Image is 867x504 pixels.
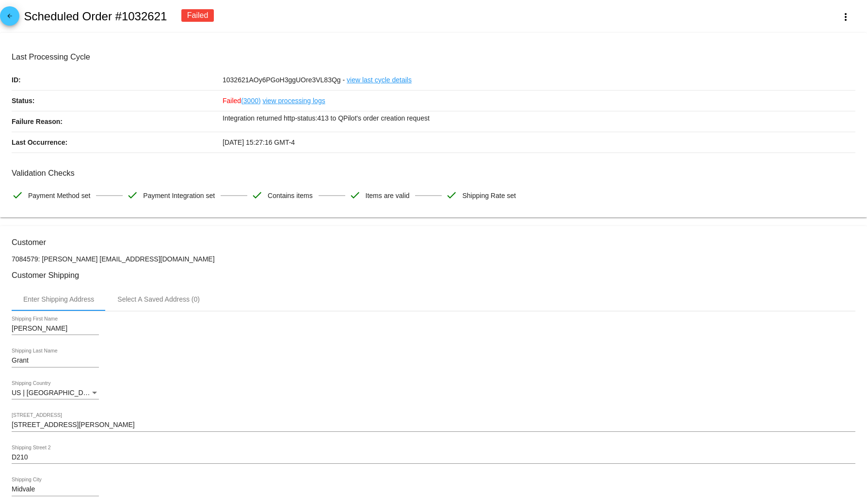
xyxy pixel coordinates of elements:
div: Failed [181,9,214,22]
span: Failed [223,97,261,105]
h3: Validation Checks [12,168,855,178]
div: Select A Saved Address (0) [117,295,200,303]
p: Status: [12,91,223,111]
a: (3000) [241,91,260,111]
mat-icon: check [12,189,23,201]
h3: Last Processing Cycle [12,52,855,61]
a: view last cycle details [347,70,412,90]
input: Shipping First Name [12,325,99,333]
p: 7084579: [PERSON_NAME] [EMAIL_ADDRESS][DOMAIN_NAME] [12,255,855,263]
mat-select: Shipping Country [12,389,99,397]
input: Shipping Street 1 [12,421,855,429]
p: Integration returned http-status:413 to QPilot's order creation request [223,111,855,125]
input: Shipping Street 2 [12,454,855,461]
input: Shipping City [12,486,99,493]
span: Payment Method set [28,185,90,206]
span: Payment Integration set [143,185,215,206]
span: Items are valid [366,185,410,206]
div: Enter Shipping Address [23,295,94,303]
p: ID: [12,70,223,90]
span: US | [GEOGRAPHIC_DATA] [12,389,97,397]
mat-icon: more_vert [840,11,851,23]
span: Contains items [268,185,313,206]
p: Failure Reason: [12,111,223,132]
h2: Scheduled Order #1032621 [24,10,167,23]
h3: Customer Shipping [12,271,855,280]
h3: Customer [12,238,855,247]
a: view processing logs [263,91,325,111]
mat-icon: arrow_back [4,13,16,24]
mat-icon: check [251,189,263,201]
span: Shipping Rate set [462,185,516,206]
mat-icon: check [446,189,457,201]
span: 1032621AOy6PGoH3ggUOre3VL83Qg - [223,76,345,84]
mat-icon: check [127,189,138,201]
mat-icon: check [349,189,361,201]
p: Last Occurrence: [12,132,223,153]
input: Shipping Last Name [12,357,99,365]
span: [DATE] 15:27:16 GMT-4 [223,138,295,146]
